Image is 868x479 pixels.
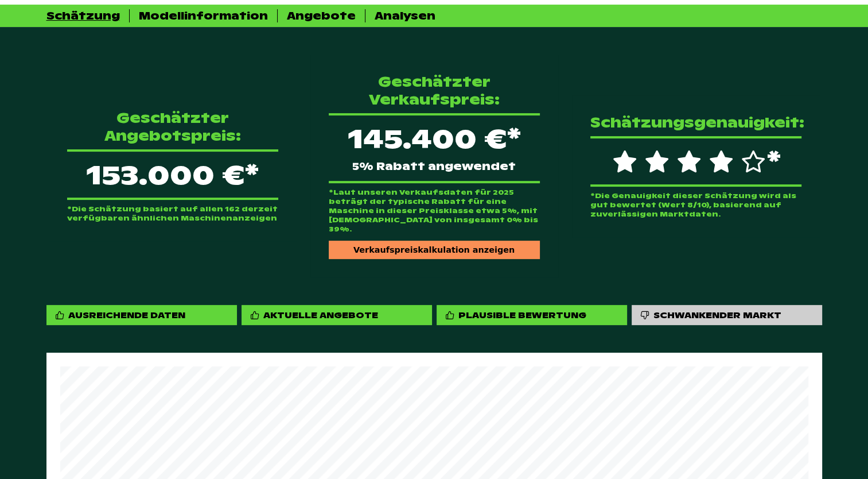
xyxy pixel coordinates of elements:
[590,191,801,219] p: *Die Genauigkeit dieser Schätzung wird als gut bewertet (Wert 8/10), basierend auf zuverlässigen ...
[46,305,237,325] div: Ausreichende Daten
[287,9,356,22] div: Angebote
[242,305,432,325] div: Aktuelle Angebote
[653,310,781,320] div: Schwankender Markt
[632,305,822,325] div: Schwankender Markt
[590,114,801,132] p: Schätzungsgenauigkeit:
[329,73,540,109] p: Geschätzter Verkaufspreis:
[329,241,540,259] div: Verkaufspreiskalkulation anzeigen
[67,204,278,223] p: *Die Schätzung basiert auf allen 162 derzeit verfügbaren ähnlichen Maschinenanzeigen
[68,310,185,320] div: Ausreichende Daten
[437,305,627,325] div: Plausible Bewertung
[458,310,586,320] div: Plausible Bewertung
[67,109,278,145] p: Geschätzter Angebotspreis:
[352,161,516,172] span: 5% Rabatt angewendet
[139,9,268,22] div: Modellinformation
[67,149,278,200] p: 153.000 €*
[46,9,120,22] div: Schätzung
[375,9,435,22] div: Analysen
[329,113,540,183] div: 145.400 €*
[263,310,378,320] div: Aktuelle Angebote
[329,188,540,234] p: *Laut unseren Verkaufsdaten für 2025 beträgt der typische Rabatt für eine Maschine in dieser Prei...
